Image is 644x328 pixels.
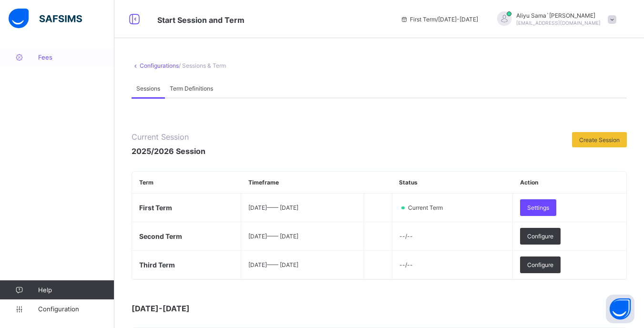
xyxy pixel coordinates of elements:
[38,53,114,61] span: Fees
[400,16,478,23] span: session/term information
[157,15,245,25] span: Start Session and Term
[606,295,634,323] button: Open asap
[579,136,620,143] span: Create Session
[248,233,298,240] span: [DATE] —— [DATE]
[516,12,601,19] span: Aliyu Sama`[PERSON_NAME]
[407,204,449,211] span: Current Term
[139,261,175,269] span: Third Term
[392,172,512,194] th: Status
[136,85,160,92] span: Sessions
[248,204,298,211] span: [DATE] —— [DATE]
[132,172,241,194] th: Term
[513,172,626,194] th: Action
[392,222,512,251] td: --/--
[179,62,226,69] span: / Sessions & Term
[527,261,553,268] span: Configure
[527,233,553,240] span: Configure
[139,232,182,240] span: Second Term
[392,251,512,279] td: --/--
[38,286,114,294] span: Help
[38,305,114,313] span: Configuration
[9,9,82,29] img: safsims
[527,204,549,211] span: Settings
[132,304,322,313] span: [DATE]-[DATE]
[488,11,621,27] div: Aliyu Sama`ila
[139,204,172,212] span: First Term
[132,132,205,142] span: Current Session
[140,62,179,69] a: Configurations
[170,85,213,92] span: Term Definitions
[248,261,298,268] span: [DATE] —— [DATE]
[516,20,601,26] span: [EMAIL_ADDRESS][DOMAIN_NAME]
[241,172,364,194] th: Timeframe
[132,146,205,156] span: 2025/2026 Session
